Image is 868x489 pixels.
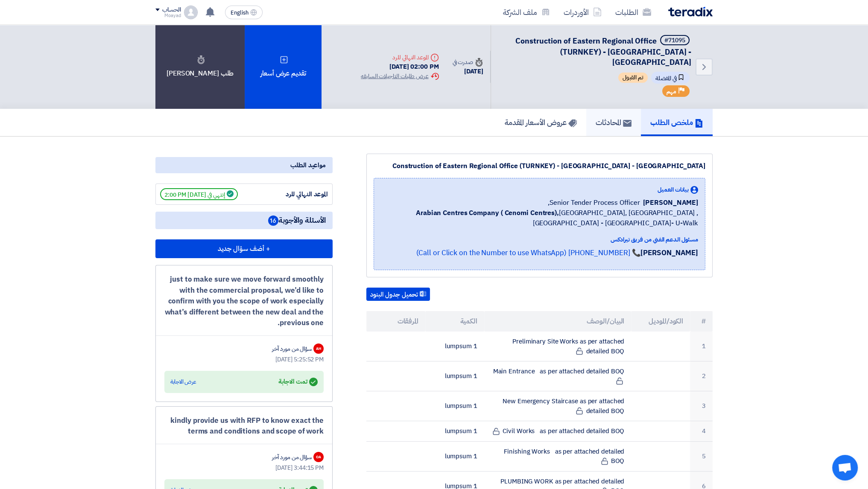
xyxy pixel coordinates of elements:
[586,109,641,136] a: المحادثات
[278,376,318,388] div: تمت الاجابة
[160,188,238,200] span: إنتهي في [DATE] 2:00 PM
[155,13,181,18] div: Moayad
[631,311,690,332] th: الكود/الموديل
[501,35,691,67] h5: Construction of Eastern Regional Office (TURNKEY) - Nakheel Mall - Dammam
[484,391,631,421] td: New Emergency Staircase as per attached detailed BOQ
[664,38,685,44] div: #71095
[690,361,713,391] td: 2
[425,361,484,391] td: 1 lumpsum
[666,87,676,96] span: مهم
[366,288,430,301] button: تحميل جدول البنود
[425,332,484,361] td: 1 lumpsum
[668,7,713,17] img: Teradix logo
[361,72,438,81] div: عرض طلبات التاجيلات السابقه
[608,2,658,22] a: الطلبات
[495,109,586,136] a: عروض الأسعار المقدمة
[425,441,484,471] td: 1 lumpsum
[643,198,698,208] span: [PERSON_NAME]
[453,67,483,76] div: [DATE]
[690,311,713,332] th: #
[832,455,858,480] div: Open chat
[640,247,698,258] strong: [PERSON_NAME]
[170,378,196,386] div: عرض الاجابة
[245,25,321,109] div: تقديم عرض أسعار
[155,25,245,109] div: طلب [PERSON_NAME]
[155,157,333,173] div: مواعيد الطلب
[268,215,326,226] span: الأسئلة والأجوبة
[268,215,278,226] span: 16
[484,332,631,361] td: Preliminary Site Works as per attached detailed BOQ
[690,421,713,442] td: 4
[641,109,713,136] a: ملخص الطلب
[164,355,324,364] div: [DATE] 5:25:52 PM
[425,421,484,442] td: 1 lumpsum
[651,72,690,84] span: في المفضلة
[416,247,640,258] a: 📞 [PHONE_NUMBER] (Call or Click on the Number to use WhatsApp)
[164,463,324,472] div: [DATE] 3:44:15 PM
[690,391,713,421] td: 3
[361,62,438,72] div: [DATE] 02:00 PM
[484,421,631,442] td: Civil Works as per attached detailed BOQ
[425,311,484,332] th: الكمية
[416,208,559,218] b: Arabian Centres Company ( Cenomi Centres),
[264,189,328,199] div: الموعد النهائي للرد
[225,6,263,19] button: English
[272,344,312,353] div: سؤال من مورد آخر
[155,239,333,258] button: + أضف سؤال جديد
[484,441,631,471] td: Finishing Works as per attached detailed BOQ
[484,311,631,332] th: البيان/الوصف
[366,311,425,332] th: المرفقات
[690,441,713,471] td: 5
[381,235,698,244] div: مسئول الدعم الفني من فريق تيرادكس
[313,452,324,462] div: OA
[658,185,689,194] span: بيانات العميل
[557,2,608,22] a: الأوردرات
[425,391,484,421] td: 1 lumpsum
[453,58,483,67] div: صدرت في
[650,117,703,127] h5: ملخص الطلب
[596,117,631,127] h5: المحادثات
[381,208,698,228] span: [GEOGRAPHIC_DATA], [GEOGRAPHIC_DATA] ,[GEOGRAPHIC_DATA] - [GEOGRAPHIC_DATA]- U-Walk
[505,117,577,127] h5: عروض الأسعار المقدمة
[374,161,705,171] div: Construction of Eastern Regional Office (TURNKEY) - [GEOGRAPHIC_DATA] - [GEOGRAPHIC_DATA]
[361,53,438,62] div: الموعد النهائي للرد
[548,198,640,208] span: Senior Tender Process Officer,
[164,274,324,329] div: just to make sure we move forward smoothly with the commercial proposal, we’d like to confirm wit...
[484,361,631,391] td: Main Entrance as per attached detailed BOQ
[313,343,324,354] div: AH
[231,10,248,16] span: English
[184,6,198,19] img: profile_test.png
[162,6,181,14] div: الحساب
[272,453,312,462] div: سؤال من مورد آخر
[618,73,648,83] span: تم القبول
[496,2,557,22] a: ملف الشركة
[690,332,713,361] td: 1
[515,35,691,68] span: Construction of Eastern Regional Office (TURNKEY) - [GEOGRAPHIC_DATA] - [GEOGRAPHIC_DATA]
[164,415,324,437] div: kindly provide us with RFP to know exact the terms and conditions and scope of work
